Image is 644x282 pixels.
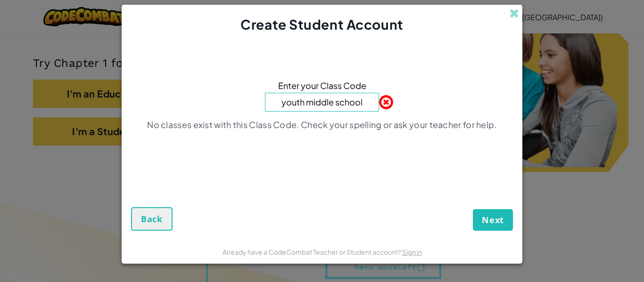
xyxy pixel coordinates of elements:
span: Next [482,214,504,226]
button: Back [131,207,173,231]
p: No classes exist with this Class Code. Check your spelling or ask your teacher for help. [147,119,496,130]
span: Create Student Account [240,16,403,32]
span: Already have a CodeCombat Teacher or Student account? [223,248,402,256]
span: Enter your Class Code [278,79,366,92]
span: Back [141,213,163,225]
a: Sign in [402,248,422,256]
button: Next [473,209,513,231]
